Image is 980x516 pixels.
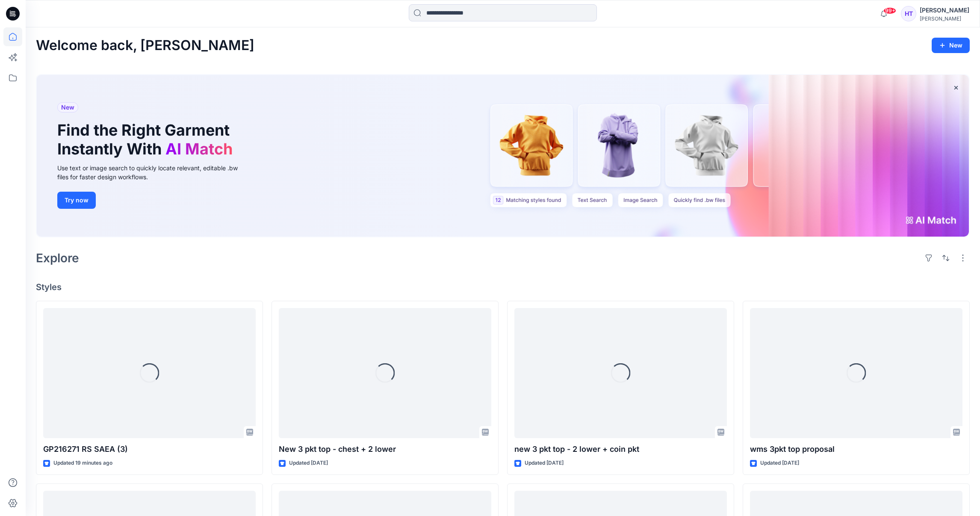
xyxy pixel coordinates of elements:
[514,443,727,455] p: new 3 pkt top - 2 lower + coin pkt
[750,443,962,455] p: wms 3pkt top proposal
[932,38,970,53] button: New
[57,121,237,158] h1: Find the Right Garment Instantly With
[36,38,254,53] h2: Welcome back, [PERSON_NAME]
[57,192,96,209] button: Try now
[525,459,564,468] p: Updated [DATE]
[883,7,896,14] span: 99+
[289,459,328,468] p: Updated [DATE]
[43,443,256,455] p: GP216271 RS SAEA (3)
[165,139,233,158] span: AI Match
[920,15,969,22] div: [PERSON_NAME]
[920,5,969,15] div: [PERSON_NAME]
[36,251,79,265] h2: Explore
[53,459,112,468] p: Updated 19 minutes ago
[760,459,799,468] p: Updated [DATE]
[57,163,250,181] div: Use text or image search to quickly locate relevant, editable .bw files for faster design workflows.
[36,282,970,292] h4: Styles
[61,102,74,113] span: New
[279,443,491,455] p: New 3 pkt top - chest + 2 lower
[901,6,916,21] div: HT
